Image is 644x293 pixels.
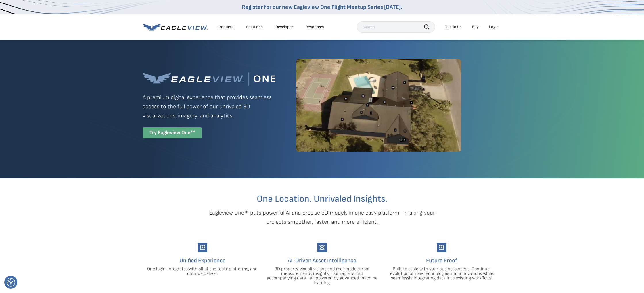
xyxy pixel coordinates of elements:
[472,24,479,30] a: Buy
[143,72,275,86] img: Eagleview One™
[143,127,202,138] div: Try Eagleview One™
[147,267,258,276] p: One login. Integrates with all of the tools, platforms, and data we deliver.
[306,24,324,30] div: Resources
[386,256,497,265] h4: Future Proof
[489,24,499,30] div: Login
[147,256,258,265] h4: Unified Experience
[445,24,462,30] div: Talk To Us
[198,243,207,252] img: Group-9744.svg
[199,208,445,227] p: Eagleview One™ puts powerful AI and precise 3D models in one easy platform—making your projects s...
[7,278,15,287] button: Consent Preferences
[437,243,446,252] img: Group-9744.svg
[147,194,497,204] h2: One Location. Unrivaled Insights.
[242,4,402,11] a: Register for our new Eagleview One Flight Meetup Series [DATE].
[275,24,293,30] a: Developer
[246,24,263,30] div: Solutions
[217,24,233,30] div: Products
[143,93,275,120] p: A premium digital experience that provides seamless access to the full power of our unrivaled 3D ...
[7,278,15,287] img: Revisit consent button
[357,21,435,33] input: Search
[267,267,377,285] p: 3D property visualizations and roof models, roof measurements, insights, roof reports and accompa...
[317,243,327,252] img: Group-9744.svg
[386,267,497,281] p: Built to scale with your business needs. Continual evolution of new technologies and innovations ...
[267,256,377,265] h4: AI-Driven Asset Intelligence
